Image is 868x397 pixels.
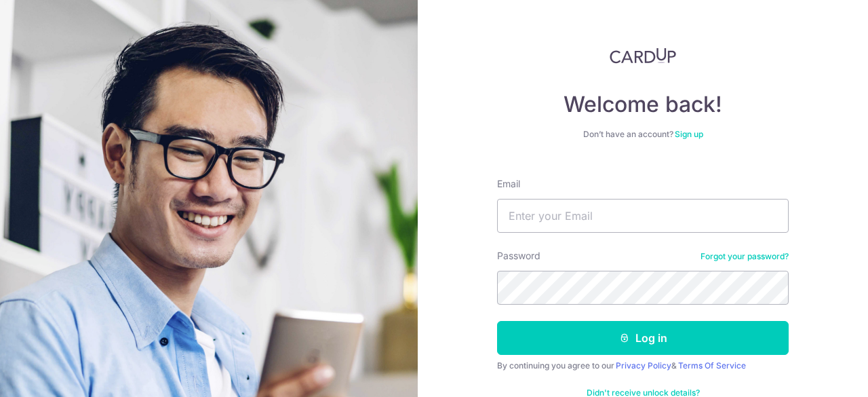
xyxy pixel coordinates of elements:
[616,360,671,371] a: Privacy Policy
[497,321,789,355] button: Log in
[497,129,789,140] div: Don’t have an account?
[497,360,789,371] div: By continuing you agree to our &
[678,360,746,371] a: Terms Of Service
[497,91,789,118] h4: Welcome back!
[497,177,520,191] label: Email
[497,249,540,263] label: Password
[701,251,789,262] a: Forgot your password?
[497,199,789,233] input: Enter your Email
[675,129,703,139] a: Sign up
[610,48,676,64] img: CardUp Logo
